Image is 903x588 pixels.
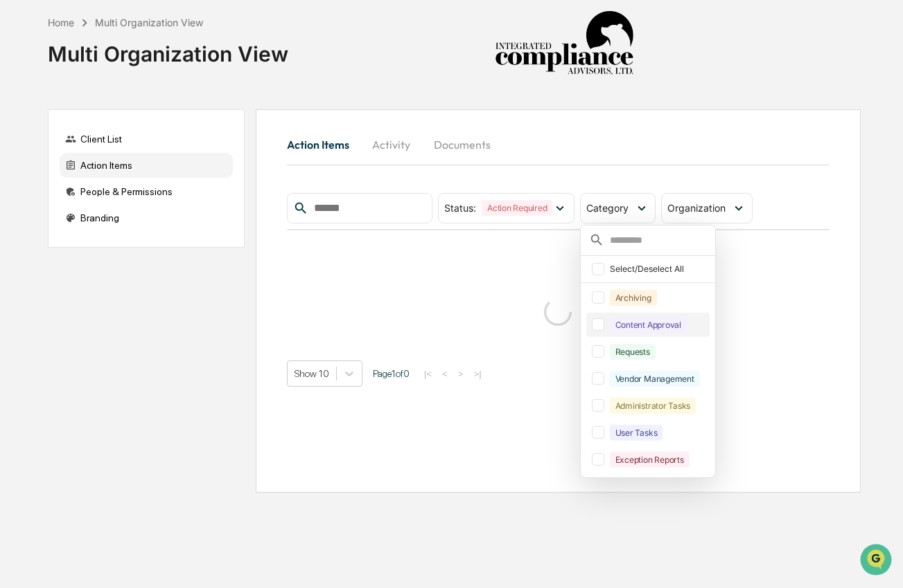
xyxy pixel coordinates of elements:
button: Activity [360,128,423,161]
a: 🖐️Preclearance [8,169,95,194]
div: activity tabs [287,128,830,161]
button: > [454,368,468,380]
div: Multi Organization View [95,17,203,28]
div: Select/Deselect All [610,264,707,274]
div: 🗄️ [100,176,112,187]
button: |< [420,368,436,380]
div: Content Approval [610,317,687,333]
div: Action Items [60,153,233,178]
a: 🗄️Attestations [95,169,177,194]
span: Preclearance [28,174,89,188]
div: People & Permissions [60,179,233,204]
button: Action Items [287,128,360,161]
a: Powered byPylon [98,234,168,245]
div: Branding [60,205,233,230]
div: User Tasks [610,425,663,441]
div: Administrator Tasks [610,398,696,414]
div: Archiving [610,290,657,306]
div: Home [48,17,74,28]
div: Exception Reports [610,452,690,468]
div: 🔎 [14,202,25,213]
button: Documents [423,128,502,161]
div: Multi Organization View [48,30,288,66]
div: 🖐️ [14,176,25,187]
span: Pylon [138,235,168,245]
span: Category [586,202,629,214]
img: Integrated Compliance Advisors [495,11,633,76]
img: 1746055101610-c473b297-6a78-478c-a979-82029cc54cd1 [14,106,39,131]
iframe: Open customer support [859,542,896,580]
p: How can we help? [14,29,252,51]
button: >| [470,368,486,380]
a: 🔎Data Lookup [8,195,93,220]
span: Status : [444,202,476,214]
span: Attestations [114,174,172,188]
div: Start new chat [47,106,227,120]
span: Page 1 of 0 [373,368,410,379]
span: Data Lookup [28,201,87,214]
div: Action Required [482,200,552,216]
button: < [438,368,452,380]
div: We're available if you need us! [47,120,175,131]
button: Start new chat [236,110,252,127]
div: Requests [610,344,656,360]
span: Organization [667,202,726,214]
div: Vendor Management [610,371,700,387]
div: Client List [60,127,233,151]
